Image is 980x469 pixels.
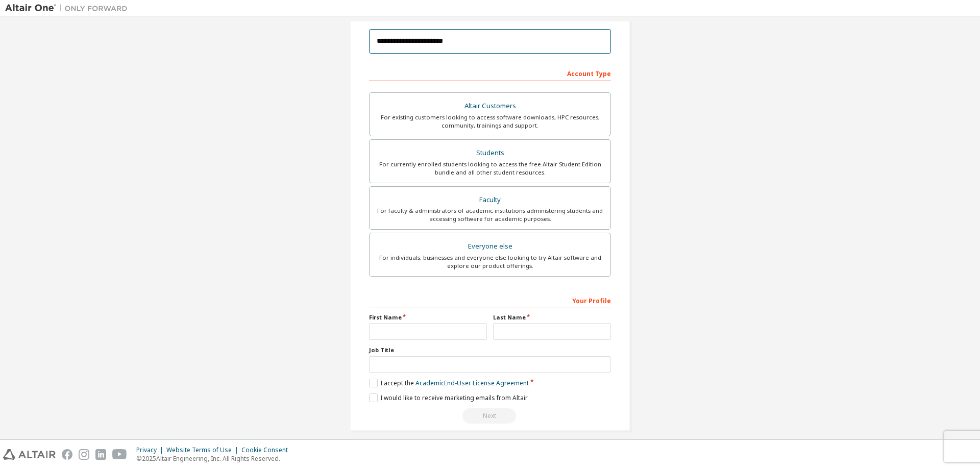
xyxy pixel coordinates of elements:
div: Account Type [369,65,611,81]
label: Last Name [493,313,611,322]
img: Altair One [5,3,133,13]
img: youtube.svg [112,449,127,460]
img: linkedin.svg [95,449,106,460]
div: Website Terms of Use [166,446,241,454]
div: Read and acccept EULA to continue [369,408,611,424]
div: For individuals, businesses and everyone else looking to try Altair software and explore our prod... [376,254,604,270]
img: instagram.svg [79,449,89,460]
div: Privacy [136,446,166,454]
a: Academic End-User License Agreement [415,379,529,387]
img: facebook.svg [62,449,72,460]
label: First Name [369,313,487,322]
div: For currently enrolled students looking to access the free Altair Student Edition bundle and all ... [376,160,604,177]
div: For faculty & administrators of academic institutions administering students and accessing softwa... [376,207,604,223]
div: Faculty [376,193,604,207]
div: Students [376,146,604,160]
div: Cookie Consent [241,446,294,454]
label: I accept the [369,379,529,387]
div: For existing customers looking to access software downloads, HPC resources, community, trainings ... [376,113,604,130]
label: Job Title [369,346,611,354]
p: © 2025 Altair Engineering, Inc. All Rights Reserved. [136,454,294,463]
img: altair_logo.svg [3,449,56,460]
div: Everyone else [376,239,604,254]
div: Your Profile [369,292,611,308]
label: I would like to receive marketing emails from Altair [369,393,528,402]
div: Altair Customers [376,99,604,113]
